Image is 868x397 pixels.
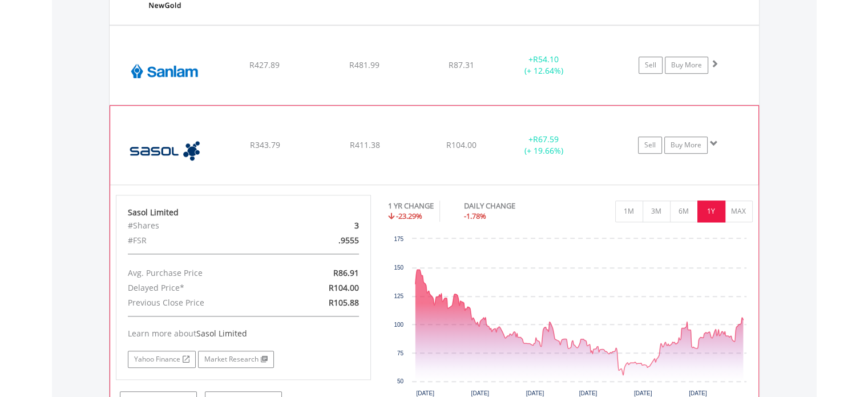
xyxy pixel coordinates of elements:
a: Market Research [198,351,274,368]
div: Learn more about [128,328,360,339]
span: R87.31 [449,59,474,70]
a: Sell [638,137,662,154]
a: Buy More [665,57,708,74]
div: Previous Close Price [119,295,285,310]
text: 50 [397,378,404,384]
span: -23.29% [396,211,422,221]
span: R481.99 [349,59,380,70]
text: 125 [394,293,403,299]
text: 150 [394,264,403,271]
text: [DATE] [689,390,707,396]
span: R86.91 [333,267,359,278]
span: R67.59 [533,134,559,145]
div: .9555 [285,233,368,248]
text: [DATE] [526,390,544,396]
a: Buy More [664,137,708,154]
text: [DATE] [471,390,490,396]
span: R105.88 [329,297,359,308]
div: + (+ 19.66%) [500,134,586,157]
img: EQU.ZA.SLM.png [115,40,213,102]
a: Sell [639,57,663,74]
text: 175 [394,236,403,242]
div: Sasol Limited [128,207,360,218]
div: + (+ 12.64%) [501,54,587,77]
button: 1Y [697,200,725,222]
span: R54.10 [533,54,559,65]
span: R104.00 [329,282,359,293]
div: 3 [285,218,368,233]
span: R343.79 [249,139,280,150]
span: R104.00 [446,139,477,150]
button: 6M [670,200,698,222]
span: R411.38 [349,139,380,150]
span: R427.89 [249,59,280,70]
div: Delayed Price* [119,280,285,295]
img: EQU.ZA.SOL.png [116,120,214,182]
button: MAX [725,200,753,222]
button: 1M [615,200,643,222]
text: [DATE] [634,390,652,396]
button: 3M [643,200,671,222]
text: 100 [394,322,403,328]
text: 75 [397,350,404,356]
div: #FSR [119,233,285,248]
div: Avg. Purchase Price [119,266,285,280]
span: Sasol Limited [196,328,247,339]
div: 1 YR CHANGE [388,200,434,211]
div: #Shares [119,218,285,233]
div: DAILY CHANGE [464,200,555,211]
text: [DATE] [579,390,597,396]
span: -1.78% [464,211,486,221]
a: Yahoo Finance [128,351,196,368]
text: [DATE] [416,390,434,396]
